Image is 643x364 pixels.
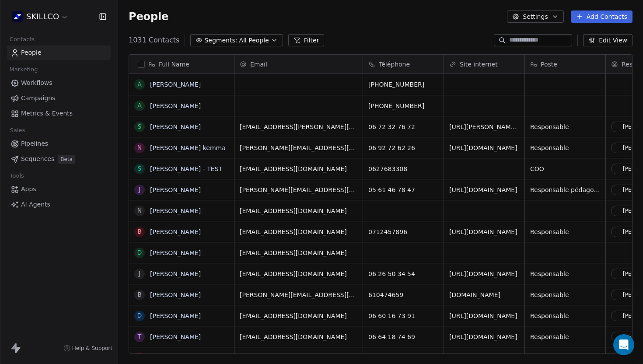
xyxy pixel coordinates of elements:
span: Téléphone [379,60,410,69]
span: Responsable [530,332,600,341]
a: [DOMAIN_NAME] [449,291,500,298]
div: J [139,269,140,278]
span: Tools [6,169,28,182]
span: 06 64 18 74 69 [368,332,438,341]
span: Site internet [460,60,498,69]
span: [EMAIL_ADDRESS][DOMAIN_NAME] [240,311,357,320]
span: [EMAIL_ADDRESS][DOMAIN_NAME] [240,248,357,257]
div: B [137,227,142,236]
span: [EMAIL_ADDRESS][DOMAIN_NAME] [240,269,357,278]
span: Responsable [530,122,600,131]
span: Poste [541,60,557,69]
a: [URL][DOMAIN_NAME] [449,228,517,235]
div: N [137,143,142,152]
span: Responsable [530,269,600,278]
span: 1031 Contacts [129,35,179,45]
button: Settings [507,10,563,23]
div: T [138,332,142,341]
a: [PERSON_NAME] - TEST [150,165,222,172]
span: Segments: [204,36,237,45]
span: Apps [21,185,36,194]
span: Marketing [6,63,42,76]
span: [PERSON_NAME][EMAIL_ADDRESS][DOMAIN_NAME] [240,290,357,299]
span: Workflows [21,78,52,87]
span: SKILLCO [26,11,59,22]
span: Responsable pédagogique [530,185,600,194]
a: [PERSON_NAME] [150,207,201,214]
a: Apps [7,182,111,196]
span: People [21,48,42,57]
a: Pipelines [7,136,111,151]
a: [PERSON_NAME] [150,186,201,193]
span: Help & Support [72,345,112,352]
span: Responsable [530,143,600,152]
div: D [137,248,142,257]
span: [EMAIL_ADDRESS][DOMAIN_NAME] [240,332,357,341]
span: Sequences [21,154,54,164]
div: Email [234,55,363,73]
a: Workflows [7,76,111,90]
button: Add Contacts [571,10,633,23]
a: [PERSON_NAME] kemma [150,144,226,151]
a: AI Agents [7,197,111,212]
span: [EMAIL_ADDRESS][DOMAIN_NAME] [240,353,357,362]
span: Contacts [6,33,38,46]
div: D [137,311,142,320]
a: [PERSON_NAME] [150,81,201,88]
button: Edit View [583,34,633,46]
span: 06 24 61 08 52 [368,353,438,362]
span: Beta [58,155,75,164]
span: 06 26 50 34 54 [368,269,438,278]
span: [PHONE_NUMBER] [368,101,438,110]
a: [PERSON_NAME] [150,123,201,130]
span: Responsable [530,290,600,299]
a: [URL][DOMAIN_NAME] [449,333,517,340]
a: [PERSON_NAME] [150,333,201,340]
span: [PERSON_NAME][EMAIL_ADDRESS][DOMAIN_NAME] [240,143,357,152]
a: [PERSON_NAME] [150,291,201,298]
span: Responsable [530,227,600,236]
a: [PERSON_NAME] [150,102,201,109]
span: Responsable [530,353,600,362]
span: All People [239,36,269,45]
span: Campaigns [21,94,55,103]
a: [PERSON_NAME] [150,312,201,319]
span: [EMAIL_ADDRESS][DOMAIN_NAME] [240,206,357,215]
div: J [139,185,140,194]
span: 0627683308 [368,164,438,173]
div: Poste [525,55,605,73]
span: [PHONE_NUMBER] [368,80,438,89]
div: S [138,164,142,173]
span: People [129,10,168,23]
div: Téléphone [363,55,444,73]
a: [URL][DOMAIN_NAME] [449,144,517,151]
div: grid [129,74,234,354]
span: [PERSON_NAME][EMAIL_ADDRESS][DOMAIN_NAME] [240,185,357,194]
a: [PERSON_NAME] [150,228,201,235]
div: Site internet [444,55,524,73]
div: Open Intercom Messenger [613,334,634,355]
a: SequencesBeta [7,152,111,166]
span: 610474659 [368,290,438,299]
a: [URL][DOMAIN_NAME] [449,186,517,193]
span: Metrics & Events [21,109,73,118]
span: Full Name [159,60,189,69]
a: [PERSON_NAME] [150,270,201,277]
span: Email [250,60,267,69]
span: [EMAIL_ADDRESS][DOMAIN_NAME] [240,164,357,173]
span: 05 61 46 78 47 [368,185,438,194]
div: A [137,80,142,89]
div: A [137,101,142,110]
span: Pipelines [21,139,48,148]
a: [URL][PERSON_NAME][DOMAIN_NAME] [449,123,568,130]
div: S [138,122,142,131]
a: Campaigns [7,91,111,105]
span: 0712457896 [368,227,438,236]
span: Responsable [530,311,600,320]
span: AI Agents [21,200,50,209]
div: Full Name [129,55,234,73]
span: Sales [6,124,29,137]
span: [EMAIL_ADDRESS][PERSON_NAME][DOMAIN_NAME] [240,122,357,131]
span: [EMAIL_ADDRESS][DOMAIN_NAME] [240,227,357,236]
div: A [137,353,142,362]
